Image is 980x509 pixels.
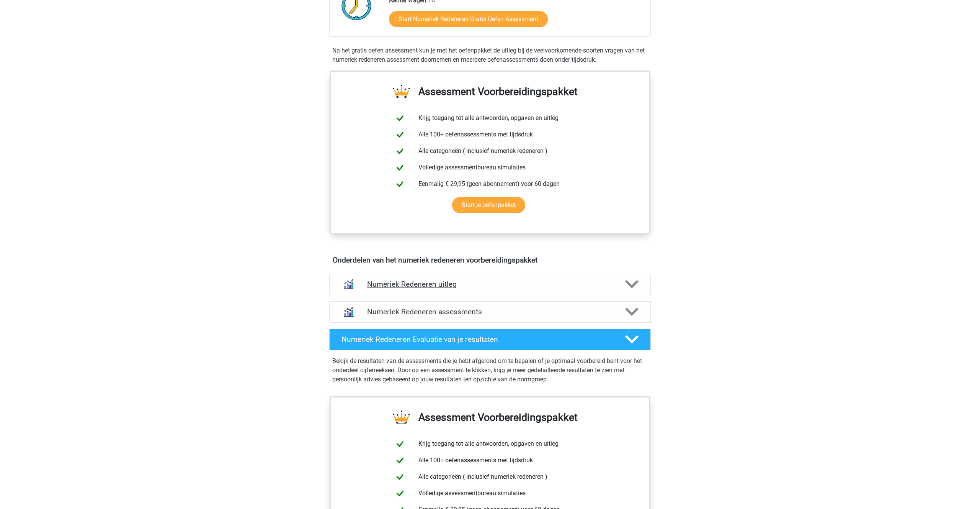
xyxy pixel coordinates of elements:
div: Na het gratis oefen assessment kun je met het oefenpakket de uitleg bij de veelvoorkomende soorte... [329,46,651,64]
img: numeriek redeneren uitleg [339,274,358,294]
img: numeriek redeneren assessments [339,302,358,322]
a: Start je oefenpakket [452,197,525,213]
a: Start Numeriek Redeneren Gratis Oefen Assessment [389,11,548,27]
p: Bekijk de resultaten van de assessments die je hebt afgerond om te bepalen of je optimaal voorber... [332,356,648,384]
a: uitleg Numeriek Redeneren uitleg [326,274,654,295]
h4: Onderdelen van het numeriek redeneren voorbereidingspakket [333,256,647,264]
h4: Numeriek Redeneren uitleg [367,280,613,289]
h4: Numeriek Redeneren assessments [367,307,613,316]
a: assessments Numeriek Redeneren assessments [326,301,654,323]
a: Numeriek Redeneren Evaluatie van je resultaten [326,329,654,350]
h4: Numeriek Redeneren Evaluatie van je resultaten [341,335,613,344]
